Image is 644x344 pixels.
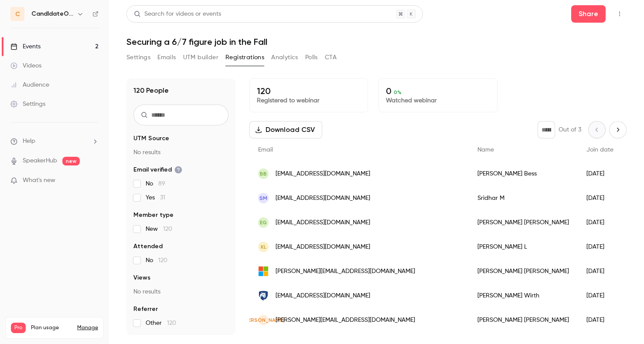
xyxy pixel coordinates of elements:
[469,210,578,235] div: [PERSON_NAME] [PERSON_NAME]
[146,179,165,188] span: No
[133,287,228,296] p: No results
[31,10,73,18] h6: CandIdateOps
[10,137,99,146] li: help-dropdown-opener
[469,162,578,186] div: [PERSON_NAME] Bess
[167,320,176,326] span: 120
[260,170,267,178] span: BB
[23,156,57,165] a: SpeakerHub
[394,89,402,95] span: 0 %
[578,210,622,235] div: [DATE]
[469,235,578,259] div: [PERSON_NAME] L
[183,51,218,64] button: UTM builder
[276,169,370,179] span: [EMAIL_ADDRESS][DOMAIN_NAME]
[133,165,182,174] span: Email verified
[578,162,622,186] div: [DATE]
[386,96,490,105] p: Watched webinar
[62,157,80,165] span: new
[160,195,165,201] span: 31
[11,323,26,333] span: Pro
[305,51,318,64] button: Polls
[469,283,578,308] div: [PERSON_NAME] Wirth
[469,186,578,210] div: Sridhar M
[571,5,606,23] button: Share
[133,148,228,157] p: No results
[133,273,150,282] span: Views
[258,147,273,153] span: Email
[133,85,169,96] h1: 120 People
[225,51,264,64] button: Registrations
[259,194,267,202] span: SM
[276,267,415,276] span: [PERSON_NAME][EMAIL_ADDRESS][DOMAIN_NAME]
[133,211,174,219] span: Member type
[386,86,490,96] p: 0
[276,316,415,325] span: [PERSON_NAME][EMAIL_ADDRESS][DOMAIN_NAME]
[258,290,269,301] img: alumni.psu.edu
[133,134,228,327] section: facet-groups
[31,324,72,331] span: Plan usage
[146,319,176,327] span: Other
[469,259,578,283] div: [PERSON_NAME] [PERSON_NAME]
[276,243,370,252] span: [EMAIL_ADDRESS][DOMAIN_NAME]
[243,316,284,324] span: [PERSON_NAME]
[133,242,163,251] span: Attended
[133,134,169,143] span: UTM Source
[477,147,494,153] span: Name
[257,86,361,96] p: 120
[578,235,622,259] div: [DATE]
[249,121,322,138] button: Download CSV
[578,308,622,332] div: [DATE]
[469,308,578,332] div: [PERSON_NAME] [PERSON_NAME]
[10,61,41,70] div: Videos
[126,51,150,64] button: Settings
[260,219,267,226] span: EG
[10,100,45,108] div: Settings
[10,42,41,51] div: Events
[146,256,167,265] span: No
[126,37,627,47] h1: Securing a 6/7 figure job in the Fall
[146,193,165,202] span: Yes
[163,226,172,232] span: 120
[257,96,361,105] p: Registered to webinar
[325,51,337,64] button: CTA
[276,291,370,300] span: [EMAIL_ADDRESS][DOMAIN_NAME]
[146,225,172,233] span: New
[133,305,158,314] span: Referrer
[578,259,622,283] div: [DATE]
[134,10,221,19] div: Search for videos or events
[261,243,266,251] span: KL
[276,218,370,227] span: [EMAIL_ADDRESS][DOMAIN_NAME]
[276,194,370,203] span: [EMAIL_ADDRESS][DOMAIN_NAME]
[578,283,622,308] div: [DATE]
[559,125,581,134] p: Out of 3
[23,137,35,146] span: Help
[609,121,627,138] button: Next page
[10,81,49,89] div: Audience
[158,181,165,187] span: 89
[15,10,20,19] span: C
[258,266,269,277] img: outlook.com
[157,51,176,64] button: Emails
[586,147,613,153] span: Join date
[77,324,98,331] a: Manage
[158,257,167,263] span: 120
[23,176,55,185] span: What's new
[271,51,298,64] button: Analytics
[578,186,622,210] div: [DATE]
